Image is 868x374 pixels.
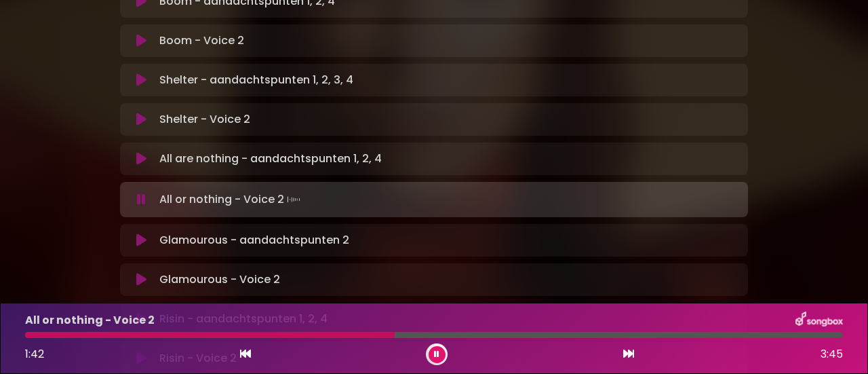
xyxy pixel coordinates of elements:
p: Glamourous - aandachtspunten 2 [159,232,349,248]
p: All are nothing - aandachtspunten 1, 2, 4 [159,151,382,167]
span: 1:42 [25,346,44,362]
span: 3:45 [821,346,843,362]
p: Shelter - aandachtspunten 1, 2, 3, 4 [159,72,353,88]
p: All or nothing - Voice 2 [159,190,303,209]
p: Glamourous - Voice 2 [159,272,280,288]
img: waveform4.gif [284,190,303,209]
img: songbox-logo-white.png [795,312,843,329]
p: Boom - Voice 2 [159,33,244,49]
p: All or nothing - Voice 2 [25,312,155,329]
p: Shelter - Voice 2 [159,111,250,128]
